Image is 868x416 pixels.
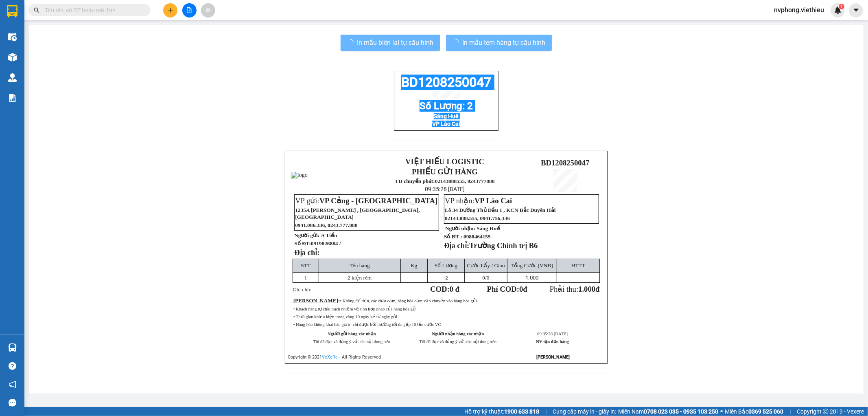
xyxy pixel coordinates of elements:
span: Tôi đã đọc và đồng ý với các nội dung trên [420,339,497,344]
span: 09:35:28 [DATE] [537,332,568,336]
span: VP Cảng - [GEOGRAPHIC_DATA] [319,196,438,205]
span: 0941.086.336, 0243.777.888 [295,222,357,228]
span: 2 [445,275,448,281]
span: In mẫu tem hàng tự cấu hình [462,37,545,48]
strong: TĐ chuyển phát: [35,45,70,57]
span: message [9,399,16,407]
span: 1235A [PERSON_NAME] , [GEOGRAPHIC_DATA], [GEOGRAPHIC_DATA] [295,207,420,220]
input: Tìm tên, số ĐT hoặc mã đơn [45,6,141,15]
span: Tổng Cước (VNĐ) [511,262,553,269]
span: 0919826884 / [311,240,341,247]
a: VeXeRe [322,354,338,360]
span: VP nhận: [445,196,512,205]
span: Miền Bắc [725,407,783,416]
sup: 1 [839,4,844,9]
span: • Không để tiền, các chất cấm, hàng hóa cấm vận chuyển vào hàng hóa gửi. [340,299,478,303]
img: warehouse-icon [8,73,17,82]
strong: Địa chỉ: [294,248,319,257]
span: Ghi chú: [293,286,311,293]
span: : [293,297,340,304]
span: 0 đ [450,285,459,293]
span: STT [301,262,310,269]
span: Lô 34 Đường Thủ Dầu 1 , KCN Bắc Duyên Hải [445,207,556,213]
strong: 02143888555, 0243777888 [43,51,79,64]
span: BD1208250047 [541,158,589,167]
span: loading [347,39,357,46]
span: Tên hàng [350,262,370,269]
span: [PERSON_NAME] [293,297,338,304]
strong: Người nhận: [445,225,475,231]
strong: VIỆT HIẾU LOGISTIC [405,157,484,166]
span: aim [205,7,211,13]
span: In mẫu biên lai tự cấu hình [357,37,433,48]
strong: [PERSON_NAME] [536,354,570,360]
span: Sáng Huế [477,225,500,231]
strong: Phí COD: đ [487,285,527,293]
span: 02143.888.555, 0941.756.336 [445,215,510,221]
span: Sáng Huế [434,113,459,119]
img: logo [3,24,34,56]
span: plus [168,7,173,13]
span: 0 [482,275,485,281]
span: notification [9,381,16,388]
strong: PHIẾU GỬI HÀNG [36,26,77,43]
span: nvphong.viethieu [767,5,831,15]
span: BD1208250047 [401,75,491,90]
span: search [34,7,39,13]
span: • Thời gian khiếu kiện trong vòng 10 ngày kể từ ngày gửi. [293,315,398,319]
span: Số Lượng [435,262,457,269]
img: logo [291,172,308,178]
button: aim [201,3,215,18]
span: 1 [304,275,307,281]
strong: VIỆT HIẾU LOGISTIC [37,7,77,24]
strong: Số ĐT : [444,233,462,240]
span: Cước Lấy / Giao [467,262,505,269]
span: 2 kiện rèm [348,275,372,281]
span: 1 [840,4,843,9]
button: file-add [182,3,197,18]
strong: Người nhận hàng xác nhận [432,332,484,336]
span: loading [453,39,462,46]
strong: Người gửi: [294,232,319,238]
span: 09:35:28 [DATE] [425,186,465,192]
span: đ [595,285,599,293]
strong: 0708 023 035 - 0935 103 250 [644,408,718,415]
span: /0 [482,275,489,281]
img: logo-vxr [7,5,17,18]
span: 0 [519,285,523,293]
span: 0988464155 [464,233,491,240]
button: In mẫu biên lai tự cấu hình [341,35,440,51]
button: plus [163,3,177,18]
span: Trường Chính trị B6 [469,241,538,250]
span: BD1208250047 [79,47,128,56]
span: • Hàng hóa không khai báo giá trị chỉ được bồi thường tối đa gấp 10 lần cước VC [293,322,441,327]
strong: TĐ chuyển phát: [395,178,435,184]
strong: Địa chỉ: [444,241,469,250]
span: ⚪️ [720,410,723,413]
img: warehouse-icon [8,53,17,62]
span: Kg [411,262,417,269]
span: question-circle [9,362,16,370]
strong: PHIẾU GỬI HÀNG [412,167,478,176]
img: icon-new-feature [834,7,842,14]
strong: Số ĐT: [294,240,341,247]
strong: Người gửi hàng xác nhận [328,332,376,336]
span: copyright [823,409,829,414]
span: A Tiến [321,232,337,238]
span: VP Lào Cai [474,196,512,205]
strong: 1900 633 818 [504,408,539,415]
span: • Khách hàng tự chịu trách nhiệm về tính hợp pháp của hàng hóa gửi [293,307,417,311]
span: VP gửi: [295,196,437,205]
span: Hỗ trợ kỹ thuật: [464,407,539,416]
span: 1.000 [525,275,538,281]
strong: 0369 525 060 [748,408,783,415]
span: Tôi đã đọc và đồng ý với các nội dung trên [313,339,391,344]
span: VP Lào Cai [432,121,460,127]
span: | [545,407,547,416]
span: Copyright © 2021 – All Rights Reserved [288,354,381,360]
span: HTTT [571,262,585,269]
button: caret-down [849,3,863,18]
span: | [789,407,791,416]
span: 1.000 [578,285,595,293]
span: Cung cấp máy in - giấy in: [553,407,616,416]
